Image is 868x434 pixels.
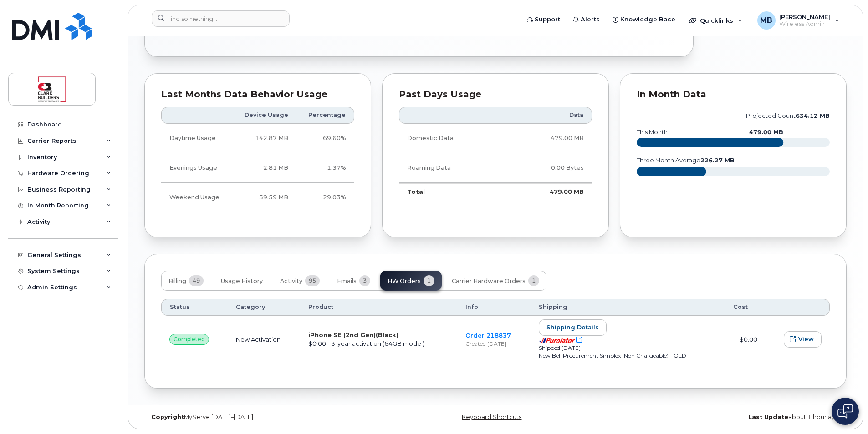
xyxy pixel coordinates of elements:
[228,316,300,364] td: New Activation
[746,112,830,119] text: projected count
[296,183,354,212] td: 29.03%
[779,13,830,20] span: [PERSON_NAME]
[232,153,296,183] td: 2.81 MB
[779,20,830,28] span: Wireless Admin
[452,278,526,285] span: Carrier Hardware Orders
[161,153,354,183] tr: Weekdays from 6:00pm to 8:00am
[168,278,186,285] span: Billing
[837,404,853,419] img: Open chat
[528,275,539,286] span: 1
[636,157,735,164] text: three month average
[399,90,592,99] div: Past Days Usage
[161,124,232,153] td: Daytime Usage
[546,323,599,332] span: Shipping details
[733,303,748,311] span: Cost
[462,414,521,420] a: Keyboard Shortcuts
[539,303,567,311] span: Shipping
[465,332,511,339] a: Order 218837
[749,129,783,136] text: 479.00 MB
[399,183,506,200] td: Total
[521,10,567,29] a: Support
[506,124,592,153] td: 479.00 MB
[151,414,184,420] strong: Copyright
[700,157,735,164] tspan: 226.27 MB
[725,316,766,364] td: $0.00
[613,414,847,421] div: about 1 hour ago
[170,303,190,311] span: Status
[637,90,830,99] div: In Month Data
[539,344,717,352] div: Shipped [DATE]
[169,334,209,345] div: null&#013;
[308,303,333,311] span: Product
[189,275,204,286] span: 49
[581,15,600,24] span: Alerts
[161,183,354,212] tr: Friday from 6:00pm to Monday 8:00am
[620,15,675,24] span: Knowledge Base
[280,278,302,285] span: Activity
[174,335,205,343] span: completed
[636,129,668,136] text: this month
[232,183,296,212] td: 59.59 MB
[296,107,354,123] th: Percentage
[784,331,822,348] button: View
[232,124,296,153] td: 142.87 MB
[535,15,560,24] span: Support
[337,278,357,285] span: Emails
[359,275,370,286] span: 3
[161,153,232,183] td: Evenings Usage
[798,335,814,343] span: View
[567,10,606,29] a: Alerts
[539,338,575,343] img: purolator-9dc0d6913a5419968391dc55414bb4d415dd17fc9089aa56d78149fa0af40473.png
[399,124,506,153] td: Domestic Data
[683,11,749,30] div: Quicklinks
[796,112,830,119] tspan: 634.12 MB
[144,414,378,421] div: MyServe [DATE]–[DATE]
[506,153,592,183] td: 0.00 Bytes
[539,352,717,359] div: New Bell Procurement Simplex (Non Chargeable) - OLD
[161,90,354,99] div: Last Months Data Behavior Usage
[305,275,320,286] span: 95
[465,340,522,348] div: Created [DATE]
[376,331,398,338] span: (Black)
[296,124,354,153] td: 69.60%
[232,107,296,123] th: Device Usage
[539,319,607,336] button: Shipping details
[399,153,506,183] td: Roaming Data
[760,15,772,26] span: MB
[308,340,424,347] span: $0.00 - 3-year activation (64GB model)
[296,153,354,183] td: 1.37%
[751,11,846,30] div: Matthew Buttrey
[606,10,682,29] a: Knowledge Base
[221,278,263,285] span: Usage History
[308,331,398,338] strong: iPhone SE (2nd Gen)
[465,303,478,311] span: Info
[506,183,592,200] td: 479.00 MB
[161,183,232,212] td: Weekend Usage
[236,303,265,311] span: Category
[539,336,582,343] a: Open shipping details in new tab
[700,17,733,24] span: Quicklinks
[152,10,290,27] input: Find something...
[748,414,788,420] strong: Last Update
[506,107,592,123] th: Data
